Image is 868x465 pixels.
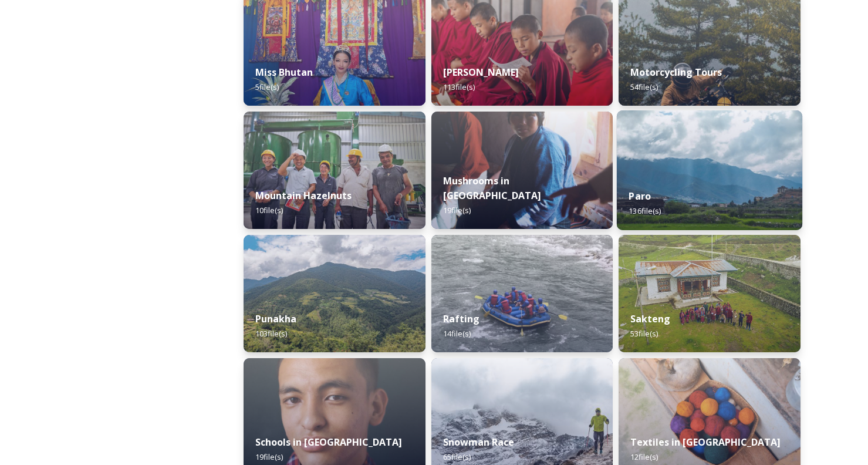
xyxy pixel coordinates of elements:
[617,110,802,230] img: Paro%2520050723%2520by%2520Amp%2520Sripimanwat-20.jpg
[255,328,287,339] span: 103 file(s)
[244,235,425,352] img: 2022-10-01%252012.59.42.jpg
[255,205,283,215] span: 10 file(s)
[244,112,425,229] img: WattBryan-20170720-0740-P50.jpg
[431,112,613,229] img: _SCH7798.jpg
[619,235,801,352] img: Sakteng%2520070723%2520by%2520Nantawat-5.jpg
[255,451,283,462] span: 19 file(s)
[255,436,402,449] strong: Schools in [GEOGRAPHIC_DATA]
[630,312,670,325] strong: Sakteng
[629,205,661,216] span: 136 file(s)
[443,328,471,339] span: 14 file(s)
[443,174,541,202] strong: Mushrooms in [GEOGRAPHIC_DATA]
[443,82,475,92] span: 113 file(s)
[255,189,352,202] strong: Mountain Hazelnuts
[443,66,519,79] strong: [PERSON_NAME]
[629,190,651,203] strong: Paro
[630,66,722,79] strong: Motorcycling Tours
[443,436,514,449] strong: Snowman Race
[630,82,658,92] span: 54 file(s)
[443,205,471,215] span: 19 file(s)
[431,235,613,352] img: f73f969a-3aba-4d6d-a863-38e7472ec6b1.JPG
[630,436,781,449] strong: Textiles in [GEOGRAPHIC_DATA]
[255,312,296,325] strong: Punakha
[443,451,471,462] span: 65 file(s)
[630,451,658,462] span: 12 file(s)
[255,82,279,92] span: 5 file(s)
[443,312,479,325] strong: Rafting
[630,328,658,339] span: 53 file(s)
[255,66,313,79] strong: Miss Bhutan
